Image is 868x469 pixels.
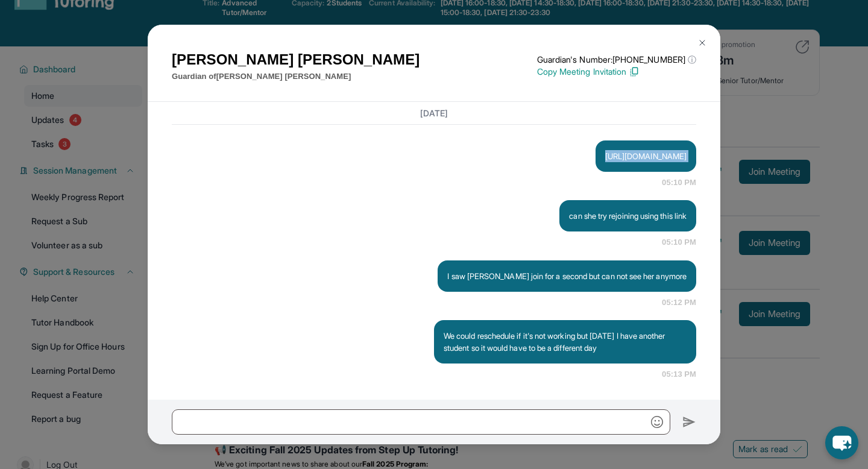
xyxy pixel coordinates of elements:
[605,150,687,162] p: [URL][DOMAIN_NAME]
[662,368,696,380] span: 05:13 PM
[444,330,687,354] p: We could reschedule if it's not working but [DATE] I have another student so it would have to be ...
[662,297,696,309] span: 05:12 PM
[447,270,687,282] p: I saw [PERSON_NAME] join for a second but can not see her anymore
[537,66,696,78] p: Copy Meeting Invitation
[662,177,696,189] span: 05:10 PM
[172,49,420,71] h1: [PERSON_NAME] [PERSON_NAME]
[651,416,663,428] img: Emoji
[629,66,640,77] img: Copy Icon
[697,38,707,48] img: Close Icon
[172,71,420,83] p: Guardian of [PERSON_NAME] [PERSON_NAME]
[662,236,696,248] span: 05:10 PM
[172,107,696,119] h3: [DATE]
[569,210,687,222] p: can she try rejoining using this link
[688,54,696,66] span: ⓘ
[682,415,696,429] img: Send icon
[537,54,696,66] p: Guardian's Number: [PHONE_NUMBER]
[825,426,858,459] button: chat-button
